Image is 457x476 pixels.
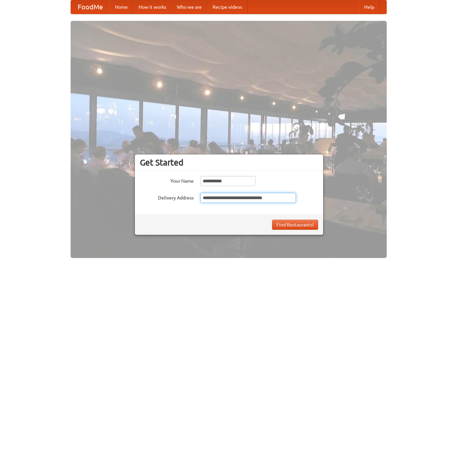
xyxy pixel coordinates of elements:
a: How it works [133,0,172,14]
a: Who we are [172,0,207,14]
label: Your Name [140,176,194,184]
a: FoodMe [71,0,110,14]
a: Recipe videos [207,0,247,14]
label: Delivery Address [140,193,194,201]
a: Home [110,0,133,14]
h3: Get Started [140,157,318,168]
a: Help [359,0,380,14]
button: Find Restaurants! [272,220,318,230]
